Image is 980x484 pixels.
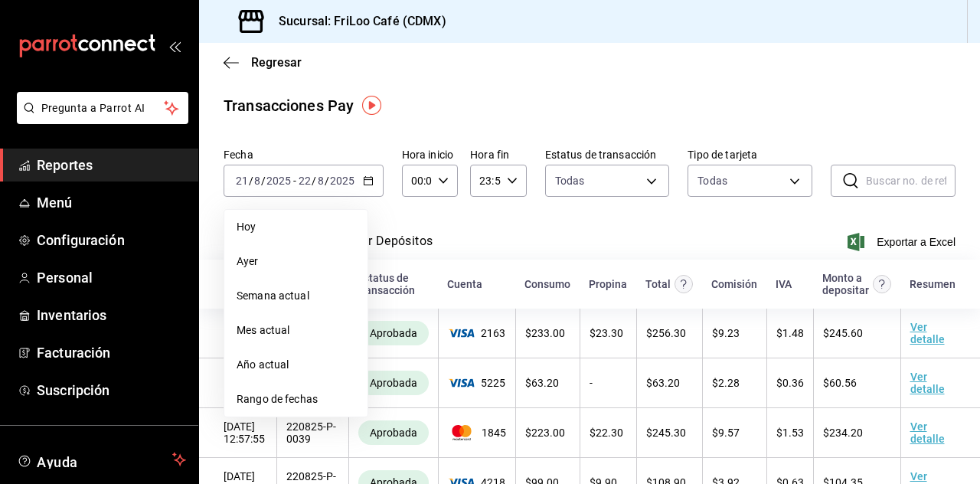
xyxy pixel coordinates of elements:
span: Reportes [37,155,186,175]
span: 1845 [448,425,506,440]
img: Tooltip marker [362,96,381,115]
td: [DATE] 13:05:30 [199,358,276,408]
input: ---- [329,175,355,187]
div: IVA [776,278,792,290]
span: Aprobada [364,327,423,339]
span: $ 1.48 [776,327,804,339]
div: Monto a depositar [822,272,869,296]
input: -- [235,175,249,187]
span: Rango de fechas [237,391,355,407]
span: Facturación [37,342,186,363]
span: $ 9.23 [712,327,740,339]
span: $ 2.28 [712,377,740,389]
td: [DATE] 14:31:19 [199,309,276,358]
span: Regresar [251,55,302,70]
div: Resumen [910,278,955,290]
div: Total [645,278,671,290]
span: / [325,175,329,187]
span: Hoy [237,219,355,235]
td: - [580,358,636,408]
span: Mes actual [237,322,355,338]
span: $ 60.56 [823,377,857,389]
div: Consumo [524,278,570,290]
span: Aprobada [364,427,423,439]
span: Suscripción [37,380,186,401]
span: Configuración [37,230,186,250]
div: Cuenta [447,278,482,290]
span: / [261,175,266,187]
span: $ 233.00 [525,327,565,339]
input: -- [317,175,325,187]
td: [DATE] 12:57:55 [199,408,276,458]
button: Ver Depósitos [354,234,433,260]
span: - [293,175,296,187]
span: Todas [555,173,585,188]
span: Inventarios [37,305,186,325]
span: Semana actual [237,288,355,304]
button: Regresar [224,55,302,70]
div: Todas [697,173,727,188]
span: Pregunta a Parrot AI [41,100,165,116]
span: $ 256.30 [646,327,686,339]
span: $ 22.30 [590,427,623,439]
div: Propina [589,278,627,290]
span: $ 1.53 [776,427,804,439]
span: Aprobada [364,377,423,389]
input: ---- [266,175,292,187]
label: Tipo de tarjeta [688,149,812,160]
span: $ 234.20 [823,427,863,439]
span: 5225 [448,377,506,389]
button: open_drawer_menu [168,40,181,52]
div: Estatus de transacción [358,272,429,296]
td: 220825-P-0039 [276,408,348,458]
label: Fecha [224,149,384,160]
input: -- [298,175,312,187]
a: Ver detalle [910,420,945,445]
input: Buscar no. de referencia [866,165,955,196]
span: Año actual [237,357,355,373]
span: $ 245.60 [823,327,863,339]
span: $ 0.36 [776,377,804,389]
label: Hora fin [470,149,526,160]
div: Transacciones Pay [224,94,354,117]
button: Pregunta a Parrot AI [17,92,188,124]
span: $ 9.57 [712,427,740,439]
span: Ayer [237,253,355,270]
span: $ 23.30 [590,327,623,339]
span: / [312,175,316,187]
span: $ 63.20 [646,377,680,389]
span: 2163 [448,327,506,339]
input: -- [253,175,261,187]
span: $ 223.00 [525,427,565,439]
a: Ver detalle [910,371,945,395]
div: Comisión [711,278,757,290]
div: Transacciones cobradas de manera exitosa. [358,321,429,345]
div: Transacciones cobradas de manera exitosa. [358,371,429,395]
span: Personal [37,267,186,288]
span: $ 245.30 [646,427,686,439]
span: Menú [37,192,186,213]
span: / [249,175,253,187]
svg: Este monto equivale al total pagado por el comensal antes de aplicar Comisión e IVA. [675,275,693,293]
svg: Este es el monto resultante del total pagado menos comisión e IVA. Esta será la parte que se depo... [873,275,891,293]
a: Pregunta a Parrot AI [11,111,188,127]
h3: Sucursal: FriLoo Café (CDMX) [266,12,446,31]
button: Exportar a Excel [851,233,955,251]
div: Transacciones cobradas de manera exitosa. [358,420,429,445]
span: $ 63.20 [525,377,559,389]
a: Ver detalle [910,321,945,345]
label: Estatus de transacción [545,149,670,160]
span: Ayuda [37,450,166,469]
label: Hora inicio [402,149,458,160]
